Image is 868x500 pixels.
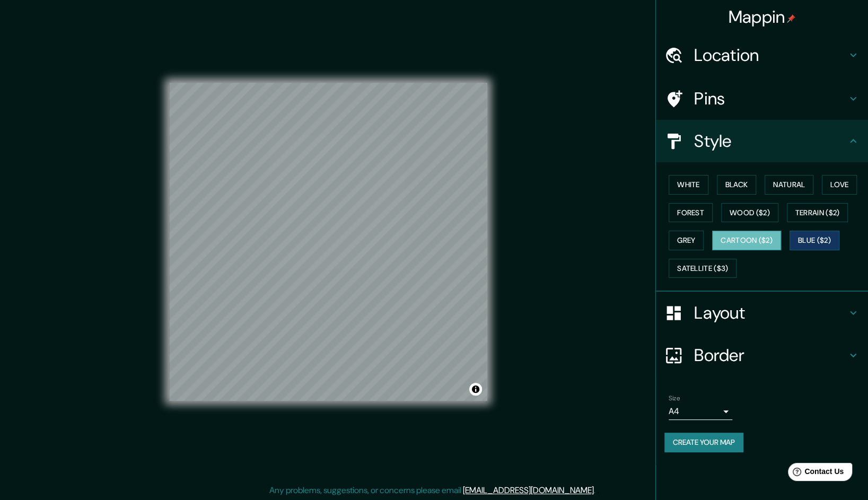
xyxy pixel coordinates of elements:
button: Black [717,175,757,195]
div: . [597,484,599,497]
div: Style [656,120,868,162]
button: Forest [669,203,713,223]
button: Create your map [664,433,743,452]
h4: Style [694,130,847,152]
button: Love [822,175,857,195]
div: . [595,484,597,497]
a: [EMAIL_ADDRESS][DOMAIN_NAME] [463,485,594,496]
button: Cartoon ($2) [712,231,781,250]
h4: Layout [694,302,847,323]
p: Any problems, suggestions, or concerns please email . [269,484,595,497]
button: Wood ($2) [721,203,778,223]
h4: Pins [694,88,847,109]
button: Blue ($2) [790,231,839,250]
div: Border [656,334,868,376]
button: Natural [765,175,813,195]
button: White [669,175,708,195]
button: Grey [669,231,704,250]
div: Location [656,34,868,76]
div: Layout [656,292,868,334]
button: Terrain ($2) [787,203,848,223]
div: A4 [669,403,732,420]
h4: Border [694,345,847,366]
button: Satellite ($3) [669,259,737,278]
h4: Location [694,45,847,66]
label: Size [669,394,680,403]
h4: Mappin [729,6,796,28]
div: Pins [656,77,868,120]
img: pin-icon.png [787,14,795,23]
canvas: Map [169,83,487,401]
iframe: Help widget launcher [774,459,856,488]
button: Toggle attribution [469,383,482,396]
